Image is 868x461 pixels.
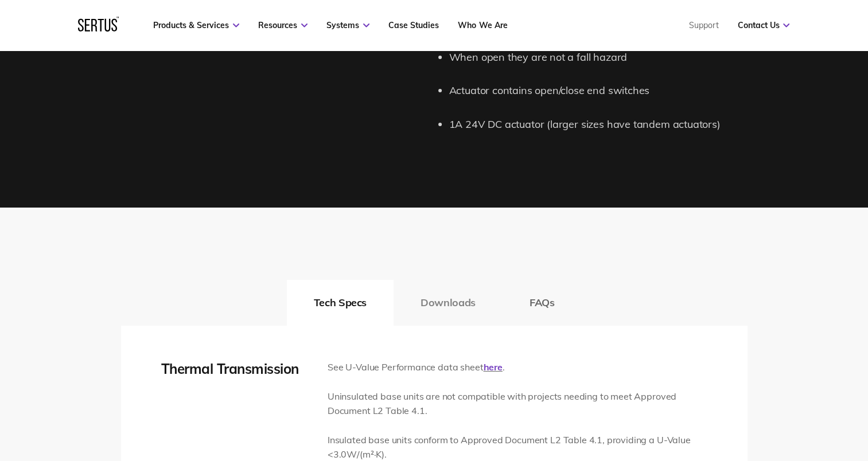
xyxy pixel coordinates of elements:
a: Systems [326,20,369,30]
li: When open they are not a fall hazard [449,49,748,66]
iframe: Chat Widget [661,328,868,461]
a: Products & Services [153,20,239,30]
button: Downloads [394,280,503,326]
a: Contact Us [737,20,789,30]
p: See U-Value Performance data sheet . [328,360,707,375]
button: FAQs [503,280,582,326]
a: Case Studies [388,20,439,30]
a: here [483,361,502,373]
li: 1A 24V DC actuator (larger sizes have tandem actuators) [449,116,748,133]
a: Support [688,20,718,30]
div: Thermal Transmission [161,360,310,377]
a: Who We Are [458,20,507,30]
a: Resources [258,20,308,30]
li: Actuator contains open/close end switches [449,83,748,99]
p: Uninsulated base units are not compatible with projects needing to meet Approved Document L2 Tabl... [328,389,707,419]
